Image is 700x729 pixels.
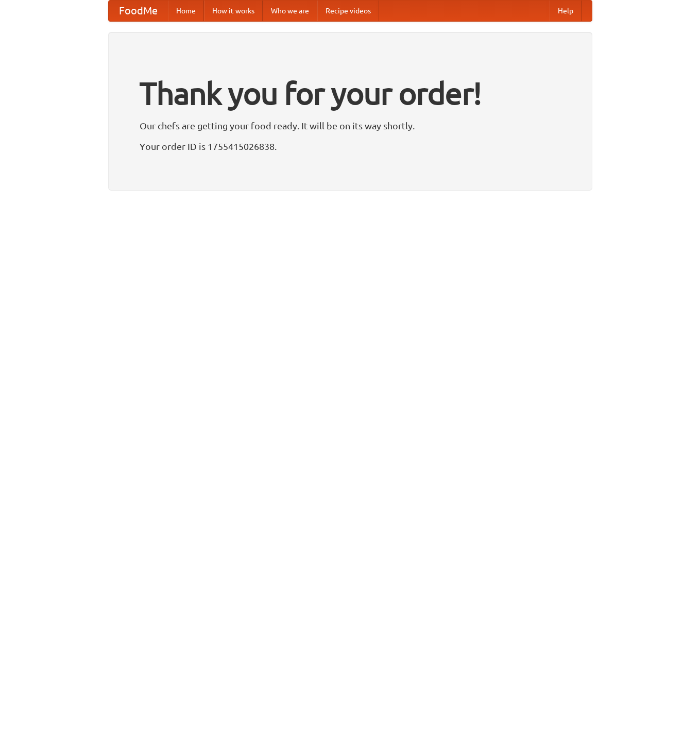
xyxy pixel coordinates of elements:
p: Your order ID is 1755415026838. [140,139,561,154]
h1: Thank you for your order! [140,69,561,118]
a: Help [550,1,582,21]
a: FoodMe [109,1,168,21]
a: How it works [204,1,263,21]
a: Who we are [263,1,317,21]
p: Our chefs are getting your food ready. It will be on its way shortly. [140,118,561,133]
a: Home [168,1,204,21]
a: Recipe videos [317,1,379,21]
